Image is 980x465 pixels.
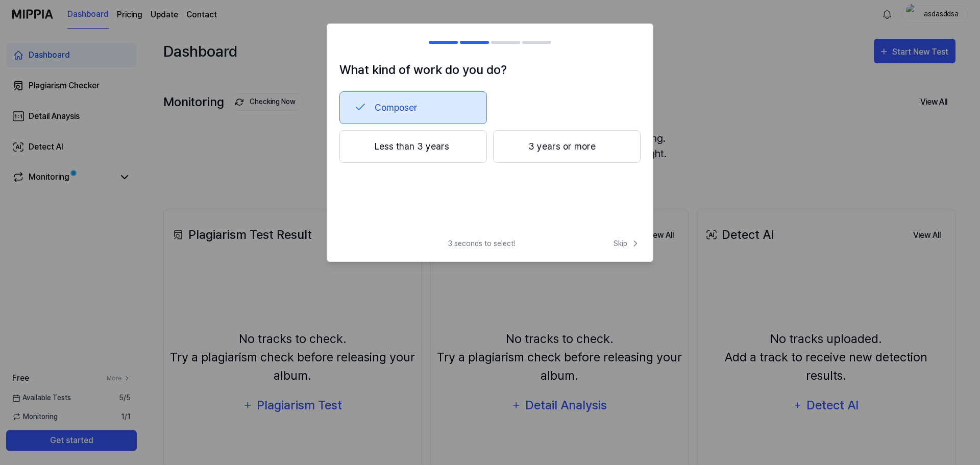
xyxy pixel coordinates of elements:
[339,130,487,163] button: Less than 3 years
[611,238,641,249] button: Skip
[339,61,641,79] h1: What kind of work do you do?
[493,130,641,163] button: 3 years or more
[614,238,641,249] span: Skip
[448,238,515,249] span: 3 seconds to select!
[339,91,487,124] button: Composer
